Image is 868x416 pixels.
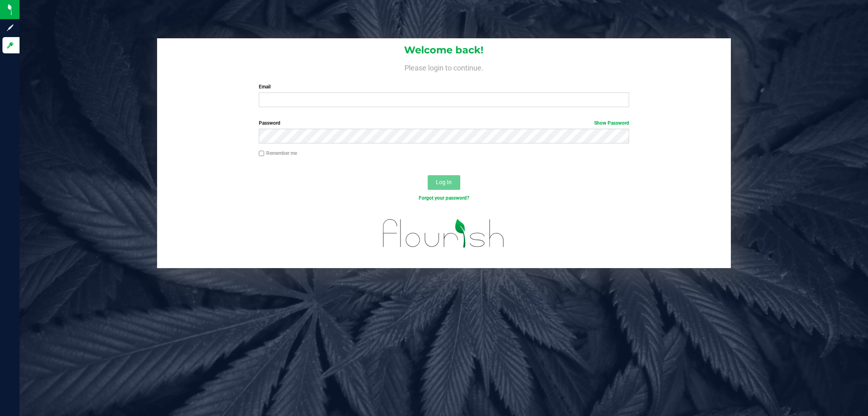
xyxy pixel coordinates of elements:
[419,195,469,201] a: Forgot your password?
[157,45,731,55] h1: Welcome back!
[594,120,629,126] a: Show Password
[259,120,280,126] span: Password
[259,83,629,90] label: Email
[259,151,265,156] input: Remember me
[372,210,516,256] img: flourish_logo.svg
[428,175,460,190] button: Log In
[6,24,14,32] inline-svg: Sign up
[157,62,731,72] h4: Please login to continue.
[436,179,452,185] span: Log In
[6,41,14,49] inline-svg: Log in
[259,150,297,157] label: Remember me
